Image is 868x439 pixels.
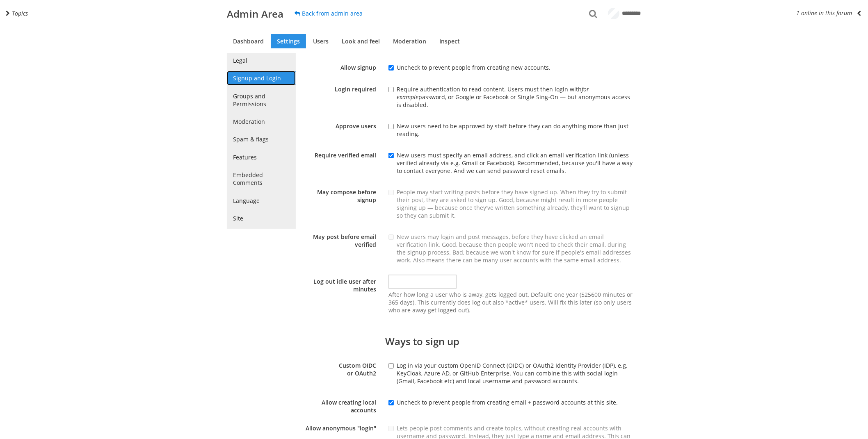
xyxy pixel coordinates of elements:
span: Topics [12,9,28,17]
a: Users [307,34,335,48]
label: May compose before signup [296,181,382,204]
label: Require verified email [296,144,382,159]
label: Log out idle user after minutes [296,271,382,293]
label: People may start writing posts before they have signed up. When they try to submit their post, th... [397,188,630,219]
a: Moderation [387,34,432,48]
a: Legal [227,53,296,68]
a: Features [227,150,296,164]
a: Groups and Permissions [227,89,296,111]
label: Allow anonymous "login" [296,417,382,432]
label: Login required [296,78,382,93]
a: Settings [271,34,306,48]
i: for example [397,85,589,101]
a: Moderation [227,114,296,129]
input: Require authentication to read content. Users must then login withfor examplepassword, or Google ... [388,87,394,92]
input: Lets people post comments and create topics, without creating real accounts with username and pas... [388,426,394,431]
label: New users must specify an email address, and click an email verification link (unless verified al... [397,151,633,175]
span: After how long a user who is away, gets logged out. Default: one year (525600 minutes or 365 days... [388,291,635,314]
a: Back from admin area [290,7,368,20]
input: New users may login and post messages, before they have clicked an email verification link. Good,... [388,234,394,240]
a: Dashboard [227,34,270,48]
label: Allow creating local accounts [296,391,382,414]
label: New users need to be approved by staff before they can do anything more than just reading. [397,122,628,138]
input: Uncheck to prevent people from creating email + password accounts at this site. [388,400,394,405]
label: Log in via your custom OpenID Connect (OIDC) or OAuth2 Identity Provider (IDP), e.g. KeyCloak, Az... [397,362,628,385]
label: Allow signup [296,57,382,71]
label: May post before email verified [296,226,382,248]
a: Look and feel [336,34,386,48]
button: 1 online in this forum [790,5,868,21]
span: Require authentication to read content. Users must then login with password, or Google or Faceboo... [397,85,630,109]
label: New users may login and post messages, before they have clicked an email verification link. Good,... [397,233,631,264]
label: Custom OIDC or OAuth2 [296,355,382,377]
a: Spam & flags [227,132,296,146]
input: Uncheck to prevent people from creating new accounts. [388,65,394,71]
input: New users must specify an email address, and click an email verification link (unless verified al... [388,153,394,158]
h1: Admin Area [227,9,283,19]
a: Inspect [433,34,466,48]
input: New users need to be approved by staff before they can do anything more than just reading. [388,124,394,129]
span: 1 online in this forum [796,9,852,17]
a: Language [227,193,296,208]
h2: Ways to sign up [385,328,635,346]
input: People may start writing posts before they have signed up. When they try to submit their post, th... [388,190,394,195]
input: Log in via your custom OpenID Connect (OIDC) or OAuth2 Identity Provider (IDP), e.g. KeyCloak, Az... [388,363,394,368]
label: Uncheck to prevent people from creating email + password accounts at this site. [397,398,618,406]
label: Uncheck to prevent people from creating new accounts. [397,64,550,71]
a: Site [227,211,296,225]
a: Signup and Login [227,71,296,85]
label: Approve users [296,115,382,130]
a: Embedded Comments [227,168,296,190]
